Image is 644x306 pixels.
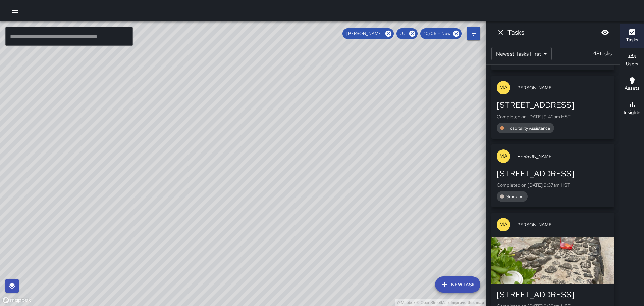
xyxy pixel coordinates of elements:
[620,73,644,97] button: Assets
[516,221,609,228] span: [PERSON_NAME]
[516,153,609,160] span: [PERSON_NAME]
[467,27,480,40] button: Filters
[620,97,644,121] button: Insights
[396,28,418,39] div: Jia
[497,113,609,120] p: Completed on [DATE] 9:42am HST
[497,100,609,111] div: [STREET_ADDRESS]
[499,84,508,92] p: MA
[491,47,552,60] div: Newest Tasks First
[598,26,612,39] button: Blur
[507,27,524,38] h6: Tasks
[494,26,507,39] button: Dismiss
[590,50,614,58] p: 48 tasks
[502,125,554,132] span: Hospitality Assistance
[624,109,641,116] h6: Insights
[626,60,638,68] h6: Users
[499,221,508,229] p: MA
[497,182,609,188] p: Completed on [DATE] 9:37am HST
[497,168,609,179] div: [STREET_ADDRESS]
[620,48,644,73] button: Users
[491,76,614,139] button: MA[PERSON_NAME][STREET_ADDRESS]Completed on [DATE] 9:42am HSTHospitality Assistance
[420,28,462,39] div: 10/06 — Now
[620,24,644,48] button: Tasks
[626,36,638,44] h6: Tasks
[516,84,609,91] span: [PERSON_NAME]
[342,28,394,39] div: [PERSON_NAME]
[396,30,411,37] span: Jia
[435,276,480,293] button: New Task
[502,193,528,200] span: Smoking
[625,85,640,92] h6: Assets
[491,144,614,207] button: MA[PERSON_NAME][STREET_ADDRESS]Completed on [DATE] 9:37am HSTSmoking
[420,30,454,37] span: 10/06 — Now
[497,289,609,300] div: [STREET_ADDRESS]
[499,152,508,160] p: MA
[342,30,387,37] span: [PERSON_NAME]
